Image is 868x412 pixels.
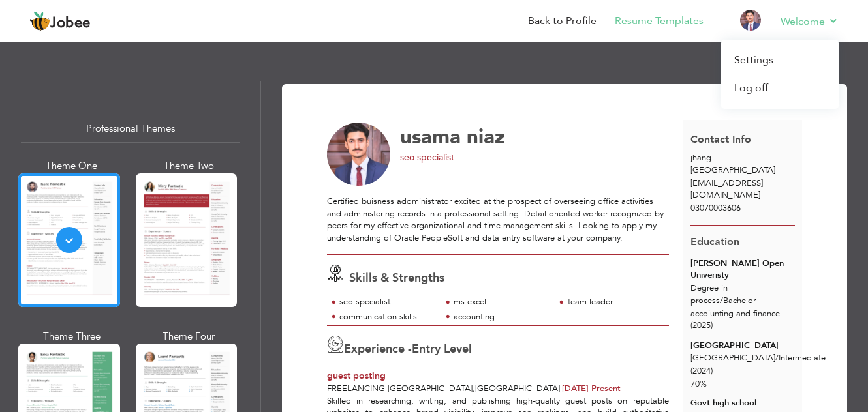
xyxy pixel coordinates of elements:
[690,164,775,176] span: [GEOGRAPHIC_DATA]
[454,296,548,308] div: ms excel
[775,352,779,364] span: /
[473,383,475,394] span: ,
[467,123,505,151] span: niaz
[385,383,388,394] span: -
[690,352,826,364] span: [GEOGRAPHIC_DATA] Intermediate
[721,46,839,74] a: Settings
[21,330,123,344] div: Theme Three
[690,235,739,249] span: Education
[721,74,839,102] a: Log off
[690,152,711,164] span: jhang
[690,308,780,319] span: accoiunting and finance
[339,296,433,308] div: seo specialist
[690,257,795,282] div: [PERSON_NAME] Open Univeristy
[690,340,795,352] div: [GEOGRAPHIC_DATA]
[690,319,713,331] span: (2025)
[781,14,839,29] a: Welcome
[690,177,763,201] span: [EMAIL_ADDRESS][DOMAIN_NAME]
[475,383,560,394] span: [GEOGRAPHIC_DATA]
[615,14,704,29] a: Resume Templates
[690,132,751,147] span: Contact Info
[327,123,391,186] img: No image
[589,383,591,394] span: -
[344,341,412,357] span: Experience -
[690,378,707,390] span: 70%
[21,159,123,173] div: Theme One
[339,311,433,323] div: communication skills
[138,159,240,173] div: Theme Two
[560,383,562,394] span: |
[349,270,444,286] span: Skills & Strengths
[720,295,723,306] span: /
[29,11,50,32] img: jobee.io
[138,330,240,344] div: Theme Four
[690,365,713,377] span: (2024)
[21,115,240,143] div: Professional Themes
[562,383,621,394] span: Present
[388,383,473,394] span: [GEOGRAPHIC_DATA]
[690,397,795,409] div: Govt high school
[740,10,761,31] img: Profile Img
[400,123,461,151] span: usama
[528,14,597,29] a: Back to Profile
[327,383,385,394] span: freelancing
[690,282,756,306] span: Degree in process Bachelor
[327,196,669,244] div: Certified buisness addministrator excited at the prospect of overseeing office activities and adm...
[568,296,662,308] div: team leader
[562,383,591,394] span: [DATE]
[29,11,91,32] a: Jobee
[690,202,741,214] span: 03070003606
[400,151,454,164] span: seo specialist
[454,311,548,323] div: accounting
[50,16,91,31] span: Jobee
[412,341,472,358] label: Entry Level
[327,370,386,382] span: guest posting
